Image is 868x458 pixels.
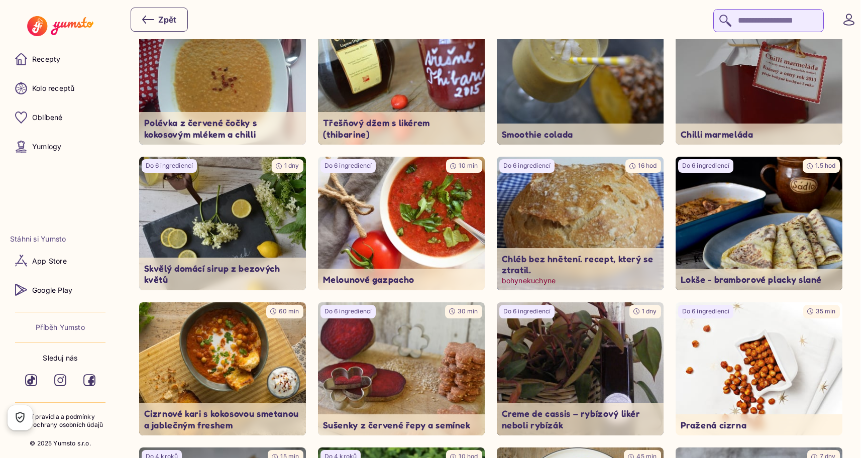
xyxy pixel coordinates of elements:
span: 16 hod [638,162,657,169]
li: Stáhni si Yumsto [10,234,111,244]
span: 60 min [279,307,299,315]
a: undefinedDo 6 ingrediencí1.5 hodLokše - bramborové placky slané [676,157,842,290]
img: undefined [676,12,842,145]
a: undefinedDo 6 ingrediencí1 dnySkvělý domácí sirup z bezových květů [139,157,306,290]
img: Yumsto logo [27,16,93,36]
img: undefined [497,302,664,436]
a: App Store [10,249,111,273]
a: undefinedDo 6 ingrediencí55 minTřešňový džem s likérem (thibarine) [318,12,485,145]
a: Zásady ochrany osobních údajů [10,421,111,429]
a: Kolo receptů [10,76,111,100]
p: Oblíbené [32,112,63,123]
img: undefined [318,12,485,145]
p: Polévka z červené čočky s kokosovým mlékem a chilli [144,117,301,140]
p: Pražená cizrna [681,419,837,431]
p: Chilli marmeláda [681,129,837,140]
p: Do 6 ingrediencí [324,162,372,170]
a: Yumlogy [10,135,111,159]
a: Smluvní pravidla a podmínky [10,413,111,421]
img: undefined [139,157,306,290]
p: Do 6 ingrediencí [682,307,730,316]
a: undefined30 minPolévka z červené čočky s kokosovým mlékem a chilli [139,12,306,145]
a: undefinedDo 6 ingrediencí20 minChilli marmeláda [676,12,842,145]
p: Recepty [32,54,60,64]
a: undefinedDo 6 ingrediencí30 minSušenky z červené řepy a semínek [318,302,485,436]
a: undefinedDo 6 ingrediencí5 minSmoothie colada [497,12,664,145]
a: Recepty [10,47,111,71]
p: Sušenky z červené řepy a semínek [323,419,480,431]
span: 10 min [459,162,478,169]
img: undefined [676,157,842,290]
p: Yumlogy [32,142,61,152]
a: undefinedDo 6 ingrediencí10 minMelounové gazpacho [318,157,485,290]
span: 1.5 hod [815,162,835,169]
a: Oblíbené [10,105,111,130]
p: © 2025 Yumsto s.r.o. [30,439,91,448]
a: undefinedDo 6 ingrediencí1 dnyCreme de cassis – rybízový likér neboli rybízák [497,302,664,436]
a: Google Play [10,278,111,302]
span: 35 min [816,307,835,315]
img: undefined [139,302,306,436]
p: Skvělý domácí sirup z bezových květů [144,263,301,285]
p: Chléb bez hnětení. recept, který se ztratil. [502,253,659,276]
button: Zpět [131,8,188,32]
img: undefined [676,302,842,436]
p: Do 6 ingrediencí [146,162,193,170]
img: undefined [139,12,306,145]
div: Zpět [142,14,176,26]
a: Příběh Yumsto [36,322,85,332]
span: 1 dny [642,307,657,315]
span: 30 min [458,307,478,315]
a: undefinedDo 6 ingrediencí16 hodChléb bez hnětení. recept, který se ztratil.bohynekuchyne [497,157,664,290]
p: Sleduj nás [43,353,77,363]
img: undefined [497,12,664,145]
p: Google Play [32,285,72,295]
img: undefined [318,302,485,436]
p: Do 6 ingrediencí [324,307,372,316]
p: Do 6 ingrediencí [503,162,551,170]
p: bohynekuchyne [502,276,659,285]
img: undefined [318,157,485,290]
p: Lokše - bramborové placky slané [681,274,837,285]
p: Do 6 ingrediencí [503,307,551,316]
p: Kolo receptů [32,83,75,93]
span: 1 dny [284,162,299,169]
p: Třešňový džem s likérem (thibarine) [323,117,480,140]
a: undefinedDo 6 ingrediencí35 minPražená cizrna [676,302,842,436]
p: Melounové gazpacho [323,274,480,285]
p: Creme de cassis – rybízový likér neboli rybízák [502,408,659,430]
p: Smoothie colada [502,129,659,140]
p: Do 6 ingrediencí [682,162,730,170]
p: Cizrnové kari s kokosovou smetanou a jablečným freshem [144,408,301,430]
p: App Store [32,256,67,266]
img: undefined [492,154,668,294]
a: undefined60 minCizrnové kari s kokosovou smetanou a jablečným freshem [139,302,306,436]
